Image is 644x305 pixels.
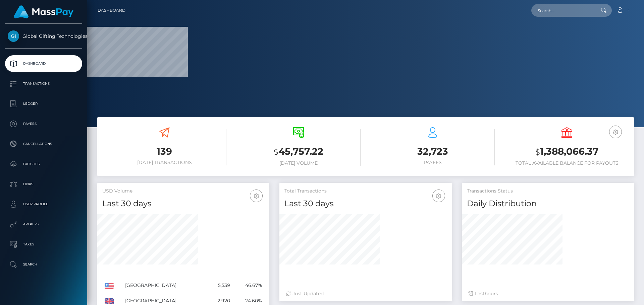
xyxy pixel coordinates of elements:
h3: 139 [102,145,226,158]
p: Ledger [8,99,79,109]
small: $ [274,147,278,157]
p: Cancellations [8,139,79,149]
p: Links [8,179,79,189]
img: MassPay Logo [14,5,73,18]
img: Global Gifting Technologies Inc [8,30,19,42]
span: Global Gifting Technologies Inc [5,33,82,39]
h5: Total Transactions [284,188,446,195]
small: $ [535,147,540,157]
div: Just Updated [286,290,445,297]
p: Payees [8,119,79,129]
h3: 32,723 [371,145,495,158]
p: API Keys [8,219,79,229]
a: Taxes [5,236,82,253]
p: Search [8,259,79,270]
td: 46.67% [232,278,265,293]
a: Transactions [5,75,82,92]
p: User Profile [8,199,79,209]
td: [GEOGRAPHIC_DATA] [123,278,207,293]
a: Dashboard [98,3,125,17]
a: Cancellations [5,136,82,152]
div: Last hours [469,290,627,297]
p: Taxes [8,239,79,249]
p: Dashboard [8,59,79,69]
p: Batches [8,159,79,169]
a: User Profile [5,196,82,213]
h6: [DATE] Transactions [102,160,226,165]
h4: Last 30 days [284,198,446,210]
p: Transactions [8,79,79,89]
h5: Transactions Status [467,188,629,195]
a: Ledger [5,95,82,112]
h3: 1,388,066.37 [505,145,629,159]
a: Batches [5,156,82,172]
td: 5,539 [207,278,232,293]
a: API Keys [5,216,82,233]
h6: Total Available Balance for Payouts [505,160,629,166]
a: Links [5,176,82,193]
h4: Last 30 days [102,198,264,210]
a: Payees [5,116,82,132]
h6: [DATE] Volume [236,160,361,166]
a: Search [5,256,82,273]
img: GB.png [105,298,114,304]
h5: USD Volume [102,188,264,195]
input: Search... [531,4,594,17]
h4: Daily Distribution [467,198,629,210]
h3: 45,757.22 [236,145,361,159]
a: Dashboard [5,55,82,72]
h6: Payees [371,160,495,165]
img: US.png [105,283,114,289]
